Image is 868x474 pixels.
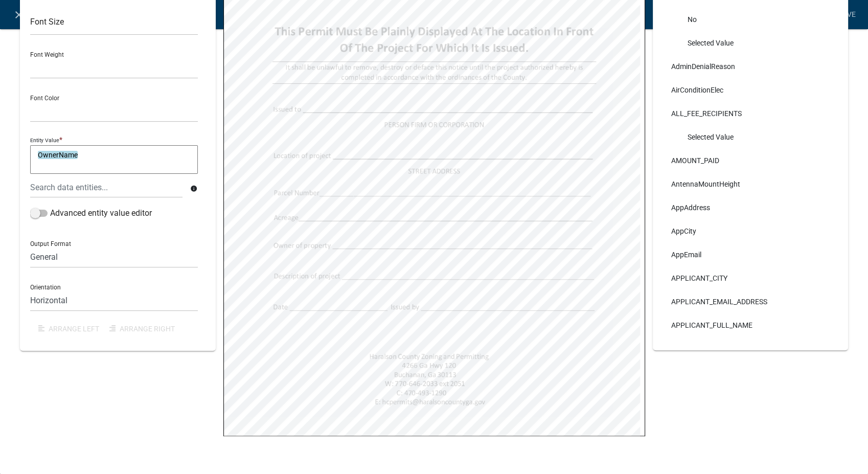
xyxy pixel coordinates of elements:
li: AppCity [663,219,838,243]
li: Selected Value [663,125,838,149]
li: APPLICANT_EMAIL_ADDRESS [663,290,838,313]
li: AntennaMountHeight [663,172,838,196]
input: Search data entities... [30,176,182,197]
li: AMOUNT_PAID [663,149,838,172]
li: No [663,8,838,31]
i: info [190,185,197,192]
li: AppEmail [663,243,838,266]
li: AppAddress [663,196,838,219]
label: Advanced entity value editor [30,207,152,219]
li: AdminDenialReason [663,55,838,78]
li: APPLICANT_CITY [663,266,838,290]
li: APPLICANT_PHONE_NUMBER [663,337,838,360]
li: ALL_FEE_RECIPIENTS [663,102,838,125]
li: APPLICANT_FULL_NAME [663,313,838,337]
i: close [13,9,25,21]
button: Arrange Right [101,319,183,337]
li: Selected Value [663,31,838,55]
li: AirConditionElec [663,78,838,102]
p: Entity Value [30,137,59,144]
button: Arrange Left [30,319,101,337]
